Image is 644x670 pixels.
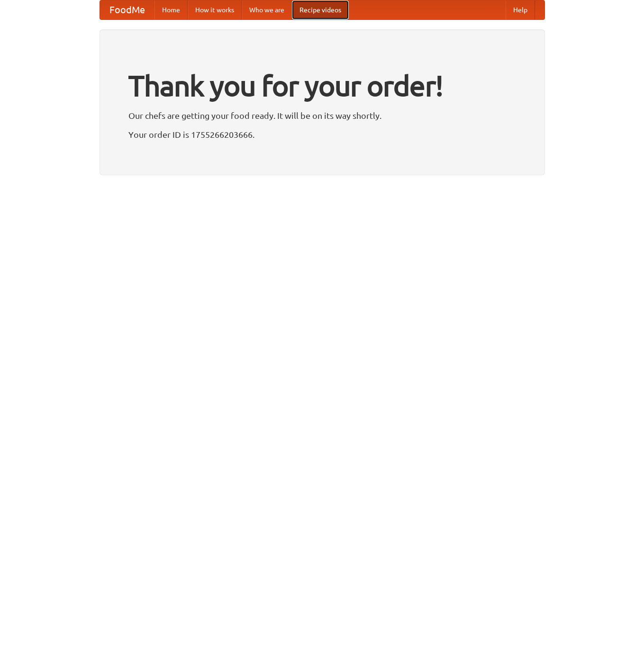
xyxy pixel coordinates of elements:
[154,0,188,19] a: Home
[128,108,516,123] p: Our chefs are getting your food ready. It will be on its way shortly.
[188,0,242,19] a: How it works
[128,127,516,142] p: Your order ID is 1755266203666.
[242,0,292,19] a: Who we are
[292,0,349,19] a: Recipe videos
[100,0,154,19] a: FoodMe
[128,63,516,108] h1: Thank you for your order!
[506,0,535,19] a: Help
